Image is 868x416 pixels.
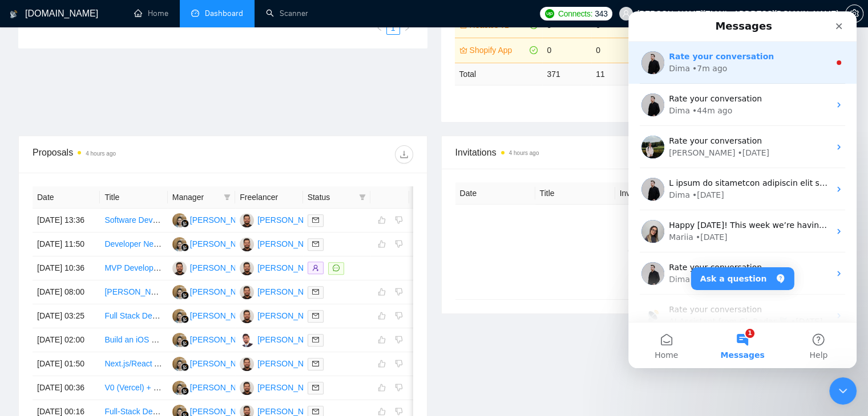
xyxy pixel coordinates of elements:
a: AA[PERSON_NAME] [240,215,323,224]
td: Developer Needed: Dashboard with Chat + API Integration [100,233,167,256]
a: ES[PERSON_NAME] [172,358,256,368]
span: mail [312,312,319,319]
td: [DATE] 13:36 [33,209,100,233]
li: Next Page [400,21,414,35]
button: left [373,21,386,35]
a: FM[PERSON_NAME] [240,335,323,344]
th: Date [455,182,535,205]
button: download [395,145,413,164]
div: [PERSON_NAME] [257,238,323,250]
span: right [403,25,410,31]
a: setting [845,9,863,18]
a: [PERSON_NAME] and AWS Developer Needed for MVP website [104,287,334,296]
span: filter [221,189,233,206]
th: Manager [168,186,235,209]
a: Shopify App [470,44,528,56]
span: 343 [595,7,607,20]
div: [PERSON_NAME] [190,357,256,370]
td: [DATE] 10:36 [33,256,100,280]
img: AA [240,237,254,251]
span: download [395,150,413,159]
span: mail [312,360,319,367]
img: AA [172,261,187,275]
img: ES [172,357,187,371]
a: Full-Stack Developer for Offline-First EdTech PWA (React, Django, AI) [104,407,352,416]
img: AA [240,285,254,299]
span: Status [308,191,354,203]
div: [PERSON_NAME] [190,262,256,274]
img: FM [240,333,254,347]
img: gigradar-bm.png [181,315,189,323]
a: V0 (Vercel) + Supabase + [DOMAIN_NAME] + Knock — wire up a simple funnel tonight [104,383,414,392]
div: [PERSON_NAME] [257,357,323,370]
td: 11 [591,63,640,85]
a: AA[PERSON_NAME] [240,287,323,296]
td: [DATE] 01:50 [33,352,100,376]
img: gigradar-bm.png [181,339,189,347]
button: setting [845,5,863,23]
div: [PERSON_NAME] [190,286,256,298]
span: crown [459,46,467,54]
span: user [622,10,630,18]
iframe: Intercom live chat [829,377,857,405]
a: ES[PERSON_NAME] [172,311,256,320]
th: Title [535,182,615,205]
span: Manager [172,191,219,203]
a: ES[PERSON_NAME] [172,406,256,415]
div: [PERSON_NAME] [257,309,323,322]
img: ES [172,237,187,251]
img: AA [240,309,254,323]
td: Build an iOS Shortcut to auto-test upload speed across 3 eSIM lines and switch the data line safely [100,328,167,352]
span: mail [312,384,319,391]
div: [PERSON_NAME] [257,381,323,394]
img: gigradar-bm.png [181,363,189,371]
td: Total [455,63,543,85]
span: mail [312,408,319,415]
a: AA[PERSON_NAME] [240,382,323,391]
img: AA [240,261,254,275]
a: ES[PERSON_NAME] [172,287,256,296]
span: message [333,264,340,271]
img: logo [10,5,18,23]
td: Next.js/React Application Setup with Railway and Supabase [100,352,167,376]
div: No data [465,259,827,272]
td: 0 [542,38,591,63]
th: Title [100,186,167,209]
a: ES[PERSON_NAME] [172,215,256,224]
img: ES [172,333,187,347]
td: [DATE] 03:25 [33,304,100,328]
th: Date [33,186,100,209]
a: 1 [387,22,399,34]
div: [PERSON_NAME] [257,262,323,274]
a: AA[PERSON_NAME] [240,358,323,368]
td: MERN Stack and AWS Developer Needed for MVP website [100,280,167,304]
td: [DATE] 02:00 [33,328,100,352]
img: upwork-logo.png [545,9,554,18]
span: filter [224,194,231,201]
td: V0 (Vercel) + Supabase + Cal.com + Knock — wire up a simple funnel tonight [100,376,167,400]
a: ES[PERSON_NAME] [172,382,256,391]
span: mail [312,288,319,295]
div: Proposals [33,145,223,164]
img: AA [240,213,254,227]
